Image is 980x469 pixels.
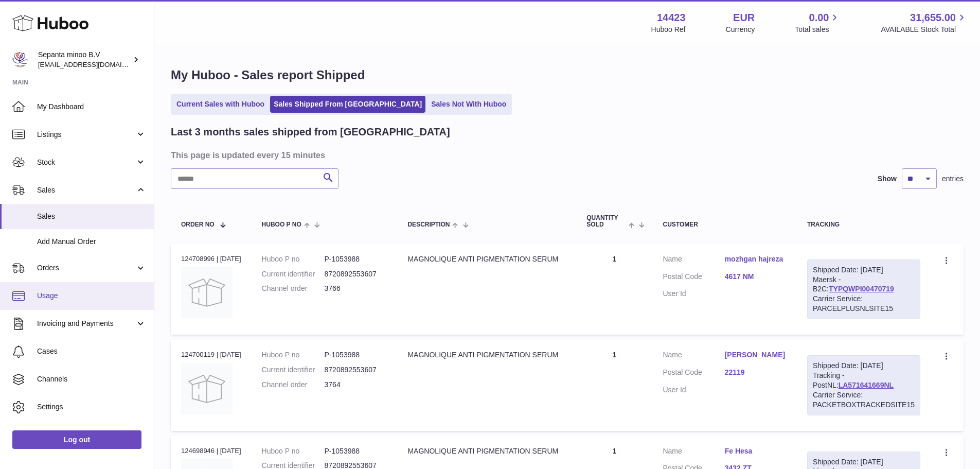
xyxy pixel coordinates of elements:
span: My Dashboard [37,102,146,112]
h3: This page is updated every 15 minutes [171,149,961,161]
a: Fe Hesa [725,446,787,456]
img: no-photo.jpg [181,363,233,414]
a: 22119 [725,368,787,377]
div: Currency [726,25,755,34]
div: Tracking [807,221,920,228]
span: 0.00 [809,11,829,25]
dd: 8720892553607 [325,365,387,375]
dd: P-1053988 [325,350,387,360]
a: mozhgan hajreza [725,254,787,264]
div: Shipped Date: [DATE] [813,361,915,371]
dt: Channel order [262,284,325,293]
dd: P-1053988 [325,254,387,264]
div: Sepanta minoo B.V [38,50,131,70]
td: 1 [576,340,652,430]
dt: User Id [663,289,724,299]
span: Description [407,221,450,228]
dt: Channel order [262,380,325,390]
span: Order No [181,221,215,228]
label: Show [878,174,897,184]
a: 4617 NM [725,272,787,282]
span: Cases [37,346,146,356]
dt: Huboo P no [262,446,325,456]
dd: 3764 [325,380,387,390]
div: Customer [663,221,786,228]
span: AVAILABLE Stock Total [881,25,968,34]
span: Invoicing and Payments [37,319,135,328]
a: [PERSON_NAME] [725,350,787,360]
dd: 3766 [325,284,387,293]
div: Carrier Service: PACKETBOXTRACKEDSITE15 [813,390,915,410]
div: Tracking - PostNL: [807,355,920,415]
a: Current Sales with Huboo [173,96,268,113]
span: Settings [37,402,146,412]
div: 124708996 | [DATE] [181,254,241,264]
img: internalAdmin-14423@internal.huboo.com [12,52,28,67]
dt: Name [663,254,724,267]
dt: User Id [663,385,724,395]
span: Huboo P no [262,221,301,228]
a: Log out [12,430,141,449]
span: Add Manual Order [37,237,146,247]
dt: Huboo P no [262,254,325,264]
span: entries [942,174,964,184]
div: Maersk - B2C: [807,259,920,319]
span: Channels [37,374,146,384]
span: Sales [37,185,135,195]
span: Orders [37,263,135,273]
dt: Postal Code [663,368,724,380]
div: Shipped Date: [DATE] [813,265,915,275]
dt: Name [663,446,724,459]
a: 31,655.00 AVAILABLE Stock Total [881,11,968,34]
span: Total sales [795,25,841,34]
h2: Last 3 months sales shipped from [GEOGRAPHIC_DATA] [171,125,450,139]
span: Sales [37,212,146,221]
span: 31,655.00 [910,11,956,25]
div: Carrier Service: PARCELPLUSNLSITE15 [813,294,915,314]
dt: Name [663,350,724,362]
span: [EMAIL_ADDRESS][DOMAIN_NAME] [38,60,151,68]
div: MAGNOLIQUE ANTI PIGMENTATION SERUM [407,254,566,264]
span: Listings [37,130,135,140]
div: Huboo Ref [651,25,686,34]
a: LA571641669NL [839,381,894,389]
div: MAGNOLIQUE ANTI PIGMENTATION SERUM [407,350,566,360]
a: 0.00 Total sales [795,11,841,34]
a: Sales Not With Huboo [427,96,510,113]
span: Usage [37,291,146,301]
h1: My Huboo - Sales report Shipped [171,67,964,83]
img: no-photo.jpg [181,267,233,318]
div: Shipped Date: [DATE] [813,457,915,467]
dd: P-1053988 [325,446,387,456]
span: Quantity Sold [586,215,626,228]
a: Sales Shipped From [GEOGRAPHIC_DATA] [270,96,425,113]
dd: 8720892553607 [325,269,387,279]
strong: 14423 [657,11,686,25]
span: Stock [37,158,135,167]
a: TYPQWPI00470719 [829,285,894,293]
dt: Huboo P no [262,350,325,360]
div: 124700119 | [DATE] [181,350,241,359]
dt: Current identifier [262,365,325,375]
div: 124698946 | [DATE] [181,446,241,456]
strong: EUR [733,11,755,25]
div: MAGNOLIQUE ANTI PIGMENTATION SERUM [407,446,566,456]
dt: Postal Code [663,272,724,284]
td: 1 [576,244,652,335]
dt: Current identifier [262,269,325,279]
